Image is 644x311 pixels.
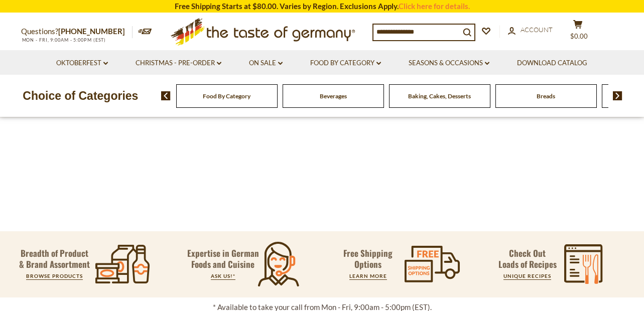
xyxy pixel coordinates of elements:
[521,26,553,34] span: Account
[249,58,283,69] a: On Sale
[503,273,551,279] a: UNIQUE RECIPES
[211,273,235,279] a: ASK US!*
[409,58,489,69] a: Seasons & Occasions
[335,248,401,270] p: Free Shipping Options
[399,2,470,11] a: Click here for details.
[613,91,622,100] img: next arrow
[537,92,555,100] a: Breads
[21,25,133,38] p: Questions?
[21,37,106,43] span: MON - FRI, 9:00AM - 5:00PM (EST)
[498,248,557,270] p: Check Out Loads of Recipes
[161,91,171,100] img: previous arrow
[310,58,381,69] a: Food By Category
[563,20,593,45] button: $0.00
[508,25,553,36] a: Account
[349,273,387,279] a: LEARN MORE
[19,248,90,270] p: Breadth of Product & Brand Assortment
[517,58,587,69] a: Download Catalog
[320,92,347,100] a: Beverages
[58,27,125,36] a: [PHONE_NUMBER]
[570,32,588,40] span: $0.00
[187,248,259,270] p: Expertise in German Foods and Cuisine
[136,58,221,69] a: Christmas - PRE-ORDER
[56,58,108,69] a: Oktoberfest
[203,92,250,100] a: Food By Category
[408,92,471,100] a: Baking, Cakes, Desserts
[26,273,83,279] a: BROWSE PRODUCTS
